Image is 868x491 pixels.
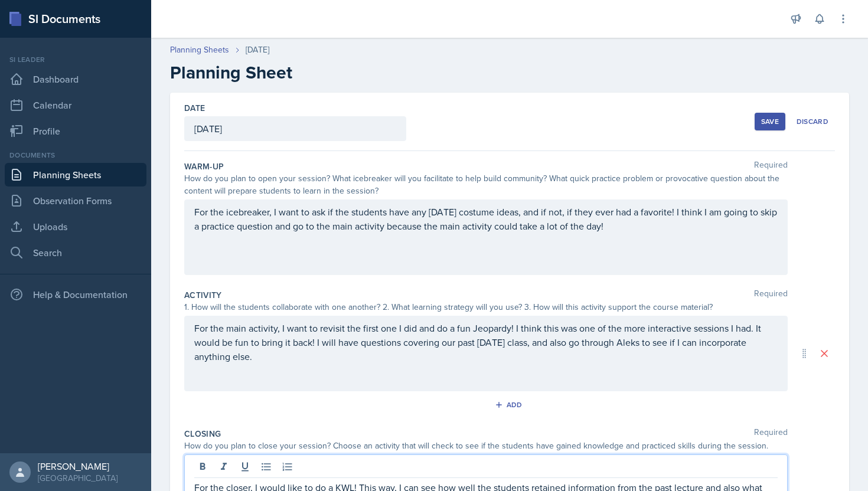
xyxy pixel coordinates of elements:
[5,119,146,143] a: Profile
[5,150,146,161] div: Documents
[5,283,146,306] div: Help & Documentation
[5,54,146,65] div: Si leader
[184,440,788,452] div: How do you plan to close your session? Choose an activity that will check to see if the students ...
[754,161,788,172] span: Required
[194,205,778,233] p: For the icebreaker, I want to ask if the students have any [DATE] costume ideas, and if not, if t...
[761,117,779,126] div: Save
[184,102,205,114] label: Date
[754,428,788,440] span: Required
[491,396,529,414] button: Add
[5,215,146,238] a: Uploads
[184,289,222,301] label: Activity
[5,241,146,264] a: Search
[5,189,146,212] a: Observation Forms
[38,472,118,484] div: [GEOGRAPHIC_DATA]
[194,321,778,364] p: For the main activity, I want to revisit the first one I did and do a fun Jeopardy! I think this ...
[184,161,224,172] label: Warm-Up
[754,289,788,301] span: Required
[5,93,146,117] a: Calendar
[184,301,788,313] div: 1. How will the students collaborate with one another? 2. What learning strategy will you use? 3....
[755,113,785,130] button: Save
[170,44,229,56] a: Planning Sheets
[497,400,523,410] div: Add
[38,460,118,472] div: [PERSON_NAME]
[184,428,221,440] label: Closing
[5,163,146,186] a: Planning Sheets
[184,172,788,197] div: How do you plan to open your session? What icebreaker will you facilitate to help build community...
[790,113,835,130] button: Discard
[797,117,828,126] div: Discard
[246,44,269,56] div: [DATE]
[5,67,146,91] a: Dashboard
[170,62,849,83] h2: Planning Sheet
